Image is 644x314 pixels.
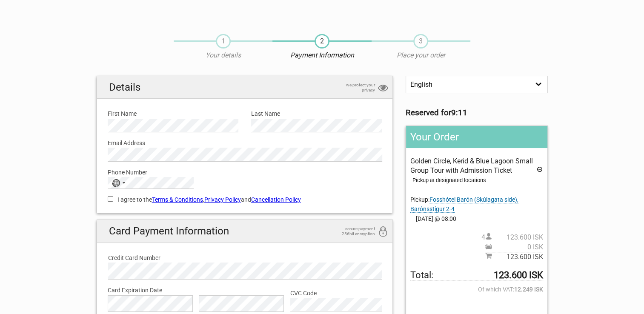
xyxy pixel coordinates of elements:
[378,226,388,238] i: 256bit encryption
[410,196,518,212] span: Pickup:
[108,168,382,177] label: Phone Number
[290,288,382,298] label: CVC Code
[204,196,241,203] a: Privacy Policy
[108,285,382,295] label: Card Expiration Date
[481,233,543,242] span: 4 person(s)
[108,138,382,148] label: Email Address
[378,83,388,94] i: privacy protection
[485,243,543,252] span: Pickup price
[332,83,375,93] span: we protect your privacy
[97,76,393,99] h2: Details
[514,285,543,294] strong: 12.249 ISK
[494,271,543,280] strong: 123.600 ISK
[451,108,467,117] strong: 9:11
[108,177,129,188] button: Selected country
[492,243,543,252] span: 0 ISK
[372,51,470,60] p: Place your order
[410,271,543,280] span: Total to be paid
[332,226,375,237] span: secure payment 256bit encryption
[410,214,543,223] span: [DATE] @ 08:00
[412,176,543,185] div: Pickup at designated locations
[410,196,518,213] span: Change pickup place
[108,195,382,204] label: I agree to the , and
[406,126,547,148] h2: Your Order
[492,252,543,262] span: 123.600 ISK
[108,109,238,118] label: First Name
[108,253,382,263] label: Credit Card Number
[492,233,543,242] span: 123.600 ISK
[152,196,203,203] a: Terms & Conditions
[485,252,543,262] span: Subtotal
[315,34,329,49] span: 2
[251,109,382,118] label: Last Name
[251,196,301,203] a: Cancellation Policy
[272,51,371,60] p: Payment Information
[410,157,533,174] span: Golden Circle, Kerid & Blue Lagoon Small Group Tour with Admission Ticket
[413,34,428,49] span: 3
[216,34,231,49] span: 1
[410,285,543,294] span: Of which VAT:
[97,220,393,243] h2: Card Payment Information
[174,51,272,60] p: Your details
[406,108,547,117] h3: Reserved for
